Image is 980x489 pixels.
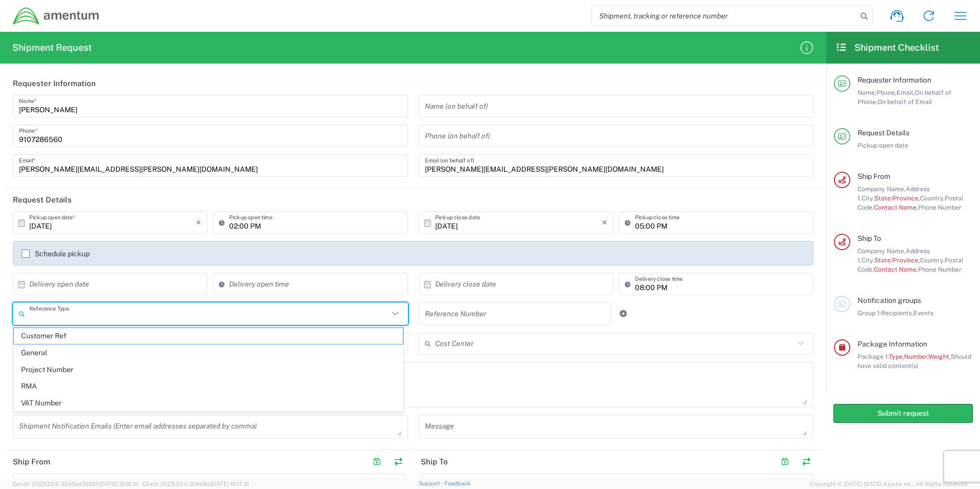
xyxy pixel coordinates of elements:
span: Weight, [928,353,951,360]
span: Number, [904,353,928,360]
i: × [196,214,201,231]
input: Shipment, tracking or reference number [591,6,857,26]
span: Server: 2025.20.0-32d5ea39505 [12,481,138,487]
span: Country, [920,256,945,264]
span: State/Province, [874,256,920,264]
span: City, [862,194,874,202]
span: Type, [889,353,904,360]
span: Pickup open date [857,141,908,149]
span: Ship To [857,234,881,242]
span: Name, [857,89,876,96]
span: Project Number [14,362,403,378]
span: Phone, [876,89,896,96]
span: Group 1: [857,309,881,317]
span: Customer Ref [14,328,403,344]
h2: Ship To [421,457,448,467]
span: Events [913,309,933,317]
span: Company Name, [857,247,906,255]
button: Submit request [833,404,973,423]
span: Package Information [857,340,927,348]
a: Feedback [444,480,471,486]
span: Notification groups [857,296,921,304]
img: dyncorp [12,7,100,26]
label: Schedule pickup [22,250,90,258]
a: Add Reference [616,307,630,321]
span: Copyright © [DATE]-[DATE] Agistix Inc., All Rights Reserved [810,479,968,488]
span: Phone Number [918,203,962,211]
span: Phone Number [918,266,962,273]
span: Country, [920,194,945,202]
span: Request Details [857,129,909,137]
span: VAT Number [14,395,403,411]
h2: Ship From [13,457,50,467]
h2: Shipment Request [12,42,92,54]
i: × [602,214,607,231]
span: Contact Name, [874,203,918,211]
span: On behalf of Email [877,98,932,106]
span: Requester Information [857,76,931,84]
h2: Request Details [13,195,72,205]
span: RMA [14,378,403,394]
span: State/Province, [874,194,920,202]
span: [DATE] 10:17:12 [211,481,249,487]
span: General [14,345,403,361]
span: City, [862,256,874,264]
span: Contact Name, [874,266,918,273]
span: [DATE] 10:18:31 [99,481,138,487]
h2: Requester Information [13,78,96,89]
h2: Shipment Checklist [835,42,939,54]
span: Client: 2025.20.0-314a16e [142,481,249,487]
span: Company Name, [857,185,906,193]
a: Support [419,480,444,486]
span: Email, [896,89,915,96]
span: Recipients, [881,309,913,317]
span: Ship From [857,172,890,180]
span: Package 1: [857,353,889,360]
